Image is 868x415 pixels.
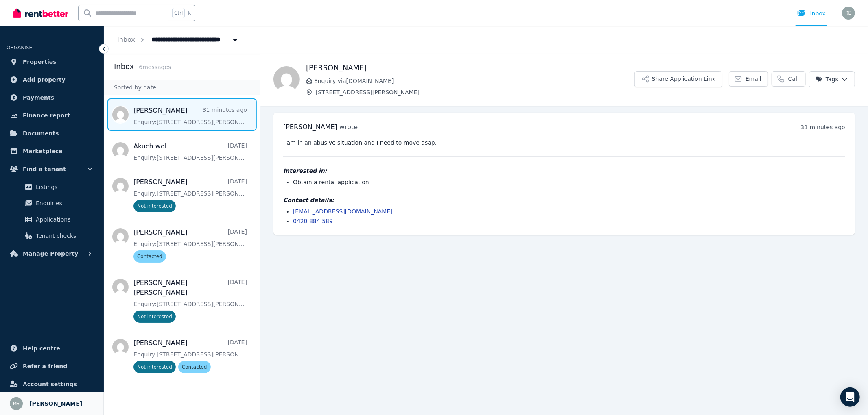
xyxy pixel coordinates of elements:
span: Listings [36,182,91,192]
button: Tags [809,71,855,87]
span: Refer a friend [23,361,67,371]
time: 31 minutes ago [801,124,845,130]
li: Obtain a rental application [293,178,845,186]
a: Inbox [117,36,135,43]
a: Call [772,71,806,87]
a: [PERSON_NAME] [PERSON_NAME][DATE]Enquiry:[STREET_ADDRESS][PERSON_NAME].Not interested [133,278,247,323]
a: [PERSON_NAME][DATE]Enquiry:[STREET_ADDRESS][PERSON_NAME].Not interested [133,177,247,212]
span: Marketplace [23,146,62,156]
a: Marketplace [7,143,97,159]
a: Akuch wol[DATE]Enquiry:[STREET_ADDRESS][PERSON_NAME]. [133,141,247,162]
span: wrote [339,123,358,131]
span: 6 message s [139,64,171,70]
div: Open Intercom Messenger [840,387,860,407]
span: [PERSON_NAME] [29,399,82,408]
a: [PERSON_NAME][DATE]Enquiry:[STREET_ADDRESS][PERSON_NAME].Contacted [133,228,247,263]
a: Help centre [7,340,97,356]
span: Manage Property [23,249,78,259]
a: Account settings [7,376,97,392]
h2: Inbox [114,61,134,72]
span: Properties [23,57,57,67]
span: Email [746,75,761,83]
a: Add property [7,72,97,88]
a: [EMAIL_ADDRESS][DOMAIN_NAME] [293,208,393,215]
a: Tenant checks [10,228,94,244]
a: [PERSON_NAME]31 minutes agoEnquiry:[STREET_ADDRESS][PERSON_NAME]. [133,106,247,126]
span: ORGANISE [7,45,32,50]
a: Payments [7,89,97,106]
img: RentBetter [13,7,68,19]
a: Enquiries [10,195,94,211]
span: Call [788,75,799,83]
a: Finance report [7,107,97,124]
span: Enquiries [36,198,91,208]
img: Ravi Beniwal [842,7,855,20]
span: Finance report [23,111,70,120]
a: Refer a friend [7,358,97,374]
button: Manage Property [7,246,97,262]
nav: Breadcrumb [104,26,252,54]
span: Payments [23,93,54,102]
span: Account settings [23,379,77,389]
button: Find a tenant [7,161,97,177]
img: Ravi Beniwal [10,397,23,410]
h1: [PERSON_NAME] [306,62,634,74]
div: Inbox [797,9,826,17]
span: [STREET_ADDRESS][PERSON_NAME] [316,88,634,96]
a: 0420 884 589 [293,218,333,224]
nav: Message list [104,95,260,381]
span: Ctrl [172,8,185,18]
span: Add property [23,75,66,85]
div: Sorted by date [104,80,260,95]
pre: I am in an abusive situation and I need to move asap. [283,139,845,147]
span: Tenant checks [36,231,91,241]
span: Find a tenant [23,164,66,174]
span: Tags [816,75,838,83]
h4: Interested in: [283,167,845,175]
a: Listings [10,179,94,195]
span: Applications [36,215,91,224]
span: k [188,10,191,16]
span: [PERSON_NAME] [283,123,337,131]
a: Applications [10,211,94,228]
span: Help centre [23,343,60,353]
a: Documents [7,125,97,141]
button: Share Application Link [634,71,722,87]
span: Enquiry via [DOMAIN_NAME] [314,77,634,85]
span: Documents [23,128,59,138]
img: Luna Dolan [273,66,300,92]
a: [PERSON_NAME][DATE]Enquiry:[STREET_ADDRESS][PERSON_NAME].Not interestedContacted [133,338,247,373]
h4: Contact details: [283,196,845,204]
a: Properties [7,54,97,70]
a: Email [729,71,768,87]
